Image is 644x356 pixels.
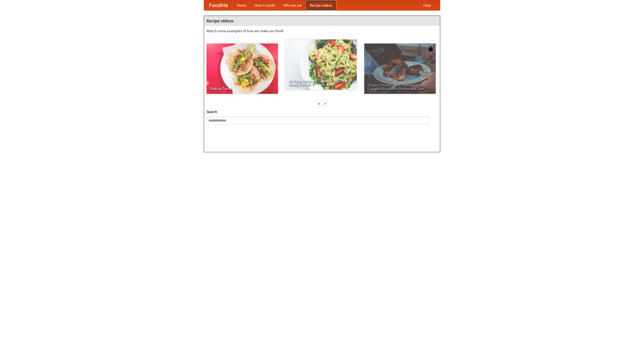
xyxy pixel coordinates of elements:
a: Recipe videos [306,0,336,10]
h4: Recipe videos [204,16,440,26]
a: Who we are [279,0,306,10]
h5: Search [207,109,437,114]
a: An Easy, Summery Tomato Pasta That's Ready for Fall [285,39,357,90]
a: Making Tacos [207,44,278,94]
a: FoodMe [204,0,233,10]
span: Making Tacos [210,87,274,90]
a: Help [419,0,435,10]
a: How it works [251,0,279,10]
a: Home [233,0,251,10]
span: An Easy, Summery Tomato Pasta That's Ready for Fall [289,79,353,86]
div: » [323,100,327,107]
p: Watch some examples of how we make our food! [207,28,437,33]
img: 483408.png [428,46,433,51]
div: « [317,100,321,107]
